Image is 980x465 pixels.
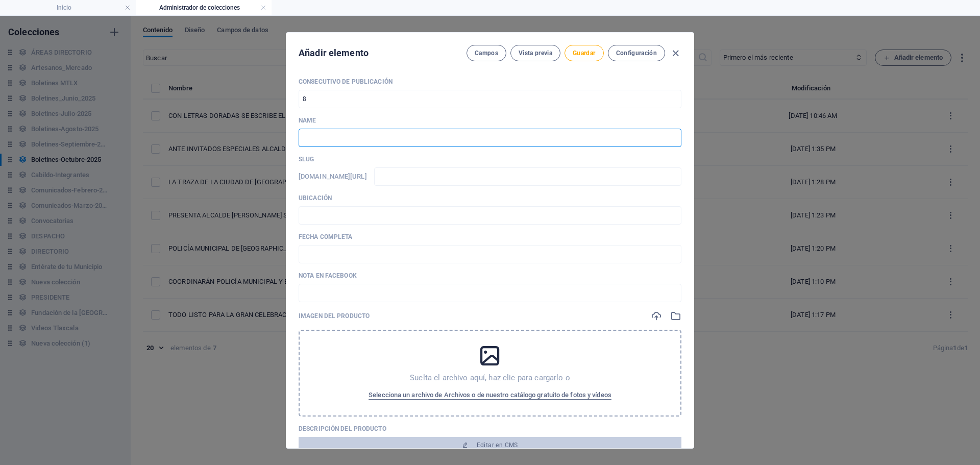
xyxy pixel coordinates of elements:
[299,90,681,108] input: 0
[299,78,681,86] p: Consecutivo de Publicación
[410,373,570,383] p: Suelta el archivo aquí, haz clic para cargarlo o
[616,49,657,57] span: Configuración
[519,49,552,57] span: Vista previa
[565,45,603,61] button: Guardar
[670,310,681,322] i: Selecciona una imagen del administrador de archivos o del catálogo
[475,49,498,57] span: Campos
[299,170,367,183] h6: [DOMAIN_NAME][URL]
[369,389,611,401] span: Selecciona un archivo de Archivos o de nuestro catálogo gratuito de fotos y vídeos
[299,233,681,241] p: Fecha completa
[467,45,506,61] button: Campos
[366,387,614,403] button: Selecciona un archivo de Archivos o de nuestro catálogo gratuito de fotos y vídeos
[299,284,681,302] div: Al efectuar un vínculo a un sitio web, es necesario usar una URL completa; por ejemplo: "https://...
[573,49,595,57] span: Guardar
[510,45,560,61] button: Vista previa
[299,272,681,280] p: Nota en Facebook
[136,2,272,13] h4: Administrador de colecciones
[299,425,681,433] p: Descripción del producto
[299,116,681,125] p: Name
[477,441,518,449] span: Editar en CMS
[608,45,665,61] button: Configuración
[299,155,681,163] p: Slug
[299,437,681,453] button: Editar en CMS
[299,194,681,202] p: Ubicación
[299,47,369,59] h2: Añadir elemento
[299,312,370,320] p: Imagen del producto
